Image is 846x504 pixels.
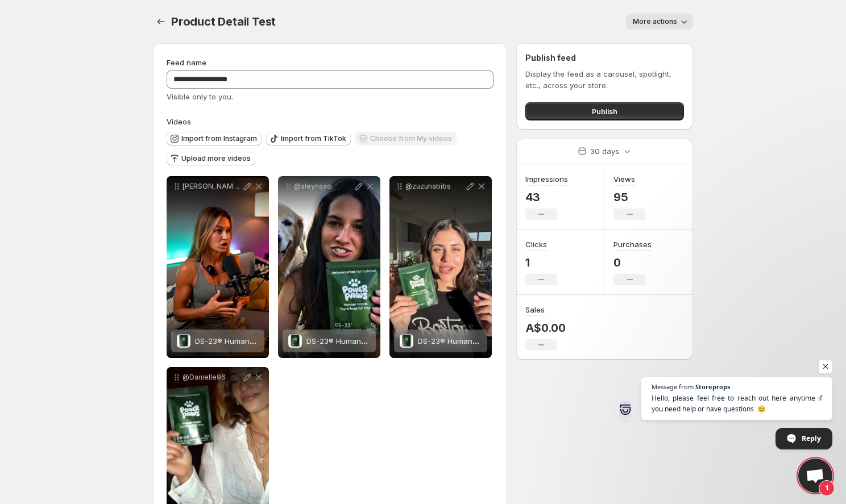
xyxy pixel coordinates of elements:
[525,304,545,315] h3: Sales
[418,336,571,345] span: DS-23® Human-Grade Superfood for Dogs
[525,173,568,185] h3: Impressions
[592,106,617,117] span: Publish
[171,15,276,28] span: Product Detail Test
[266,132,351,145] button: Import from TikTok
[288,334,302,348] img: DS-23® Human-Grade Superfood for Dogs
[167,152,255,165] button: Upload more videos
[525,102,684,120] button: Publish
[613,173,635,185] h3: Views
[798,459,832,493] div: Open chat
[525,239,547,250] h3: Clicks
[525,68,684,91] p: Display the feed as a carousel, spotlight, etc., across your store.
[400,334,413,348] img: DS-23® Human-Grade Superfood for Dogs
[167,176,269,358] div: [PERSON_NAME] - Naturopathic VetDS-23® Human-Grade Superfood for DogsDS-23® Human-Grade Superfood...
[652,384,694,390] span: Message from
[695,384,730,390] span: Storeprops
[167,92,233,101] span: Visible only to you.
[613,239,652,250] h3: Purchases
[525,52,684,64] h2: Publish feed
[195,336,348,345] span: DS-23® Human-Grade Superfood for Dogs
[177,334,190,348] img: DS-23® Human-Grade Superfood for Dogs
[167,58,206,67] span: Feed name
[181,134,257,143] span: Import from Instagram
[183,373,242,382] p: @Danielle96
[525,256,557,269] p: 1
[294,182,353,191] p: @aleynaxo
[167,132,262,145] button: Import from Instagram
[633,17,677,26] span: More actions
[613,256,652,269] p: 0
[590,145,619,157] p: 30 days
[306,336,459,345] span: DS-23® Human-Grade Superfood for Dogs
[613,190,645,204] p: 95
[153,14,169,30] button: Settings
[525,321,566,335] p: A$0.00
[525,190,568,204] p: 43
[405,182,465,191] p: @zuzuhabibs
[389,176,492,358] div: @zuzuhabibsDS-23® Human-Grade Superfood for DogsDS-23® Human-Grade Superfood for Dogs
[278,176,380,358] div: @aleynaxoDS-23® Human-Grade Superfood for DogsDS-23® Human-Grade Superfood for Dogs
[652,393,822,414] span: Hello, please feel free to reach out here anytime if you need help or have questions. 😊
[626,14,693,30] button: More actions
[167,117,191,126] span: Videos
[281,134,346,143] span: Import from TikTok
[819,480,835,496] span: 1
[183,182,242,191] p: [PERSON_NAME] - Naturopathic Vet
[181,154,251,163] span: Upload more videos
[802,428,821,448] span: Reply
